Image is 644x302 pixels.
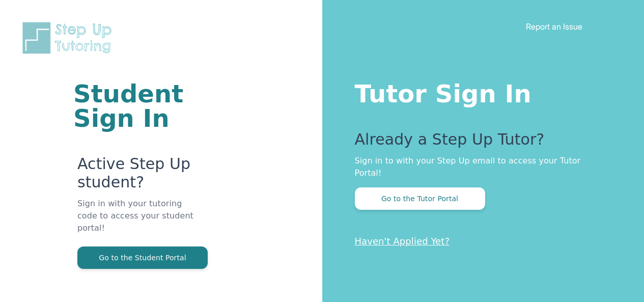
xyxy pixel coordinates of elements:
[77,253,208,262] a: Go to the Student Portal
[355,130,604,155] p: Already a Step Up Tutor?
[355,236,450,246] a: Haven't Applied Yet?
[526,21,582,32] a: Report an Issue
[77,155,200,198] p: Active Step Up student?
[355,155,604,179] p: Sign in to with your Step Up email to access your Tutor Portal!
[355,187,485,210] button: Go to the Tutor Portal
[73,81,200,130] h1: Student Sign In
[77,198,200,246] p: Sign in with your tutoring code to access your student portal!
[20,20,118,56] img: Step Up Tutoring horizontal logo
[355,77,604,106] h1: Tutor Sign In
[77,246,208,269] button: Go to the Student Portal
[355,194,485,203] a: Go to the Tutor Portal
